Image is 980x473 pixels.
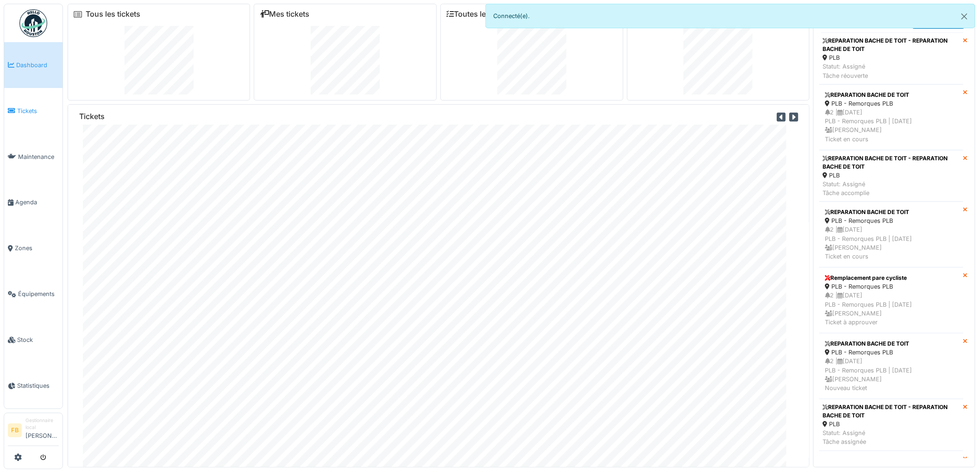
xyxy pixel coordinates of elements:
span: Dashboard [16,61,59,69]
div: Statut: Assigné Tâche assignée [823,429,960,446]
button: Close [954,4,975,29]
a: REPARATION BACHE DE TOIT PLB - Remorques PLB 2 |[DATE]PLB - Remorques PLB | [DATE] [PERSON_NAME]T... [819,202,963,267]
span: Statistiques [17,381,59,390]
div: PLB - Remorques PLB [825,99,957,108]
div: Statut: Assigné Tâche réouverte [823,62,960,80]
div: PLB - Remorques PLB [825,216,957,225]
span: Tickets [17,107,59,115]
span: Agenda [15,198,59,207]
div: 2 | [DATE] PLB - Remorques PLB | [DATE] [PERSON_NAME] Ticket en cours [825,225,957,261]
span: Stock [17,335,59,344]
div: PLB - Remorques PLB [825,348,957,357]
div: REPARATION BACHE DE TOIT [825,91,957,99]
div: 2 | [DATE] PLB - Remorques PLB | [DATE] [PERSON_NAME] Nouveau ticket [825,357,957,392]
span: Zones [15,244,59,252]
div: PLB [823,420,960,429]
div: 2 | [DATE] PLB - Remorques PLB | [DATE] [PERSON_NAME] Ticket en cours [825,108,957,144]
h6: Tickets [79,112,105,121]
span: Équipements [18,290,59,298]
a: Tickets [4,88,63,134]
div: REPARATION BACHE DE TOIT [825,208,957,216]
div: REPARATION BACHE DE TOIT - REPARATION BACHE DE TOIT [823,154,960,171]
div: REPARATION BACHE DE TOIT [825,457,957,466]
span: Maintenance [18,152,59,161]
a: Équipements [4,271,63,317]
a: REPARATION BACHE DE TOIT - REPARATION BACHE DE TOIT PLB Statut: AssignéTâche réouverte [819,32,963,84]
img: Badge_color-CXgf-gQk.svg [19,9,47,37]
a: Remplacement pare cycliste PLB - Remorques PLB 2 |[DATE]PLB - Remorques PLB | [DATE] [PERSON_NAME... [819,267,963,333]
div: Remplacement pare cycliste [825,274,957,282]
a: Stock [4,317,63,363]
div: PLB [823,53,960,62]
a: Dashboard [4,42,63,88]
a: Statistiques [4,363,63,409]
a: Agenda [4,180,63,226]
div: REPARATION BACHE DE TOIT - REPARATION BACHE DE TOIT [823,37,960,53]
a: Mes tickets [260,10,309,19]
a: REPARATION BACHE DE TOIT PLB - Remorques PLB 2 |[DATE]PLB - Remorques PLB | [DATE] [PERSON_NAME]N... [819,333,963,399]
li: [PERSON_NAME] [25,417,59,444]
li: FB [8,423,22,437]
div: REPARATION BACHE DE TOIT - REPARATION BACHE DE TOIT [823,403,960,420]
a: Toutes les tâches [446,10,515,19]
a: REPARATION BACHE DE TOIT - REPARATION BACHE DE TOIT PLB Statut: AssignéTâche accomplie [819,150,963,202]
div: REPARATION BACHE DE TOIT [825,340,957,348]
div: 2 | [DATE] PLB - Remorques PLB | [DATE] [PERSON_NAME] Ticket à approuver [825,291,957,327]
a: Tous les tickets [86,10,140,19]
a: FB Gestionnaire local[PERSON_NAME] [8,417,59,446]
a: Maintenance [4,134,63,180]
div: Statut: Assigné Tâche accomplie [823,180,960,197]
a: Zones [4,226,63,271]
div: Gestionnaire local [25,417,59,431]
a: REPARATION BACHE DE TOIT - REPARATION BACHE DE TOIT PLB Statut: AssignéTâche assignée [819,399,963,451]
a: REPARATION BACHE DE TOIT PLB - Remorques PLB 2 |[DATE]PLB - Remorques PLB | [DATE] [PERSON_NAME]T... [819,84,963,150]
div: Connecté(e). [485,4,975,28]
div: PLB [823,171,960,180]
div: PLB - Remorques PLB [825,282,957,291]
